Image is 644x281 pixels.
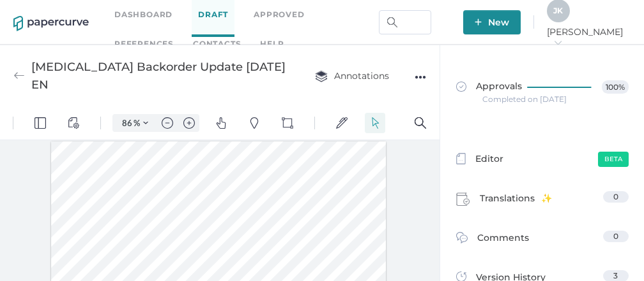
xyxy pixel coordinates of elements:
[415,68,426,86] div: ●●●
[613,192,618,201] span: 0
[179,8,199,25] button: Zoom in
[63,6,84,27] button: View Controls
[598,152,629,167] span: Beta
[456,80,522,94] span: Approvals
[332,6,352,27] button: Signatures
[456,191,629,210] a: Translations0
[114,37,174,51] a: References
[475,10,509,34] span: New
[456,232,468,247] img: comment-icon.4fbda5a2.svg
[260,37,284,51] div: help
[34,11,46,22] img: default-leftsidepanel.svg
[277,6,298,27] button: Shapes
[302,64,402,88] button: Annotations
[553,38,562,47] i: arrow_right
[456,152,629,168] a: EditorBeta
[134,11,140,22] span: %
[249,11,260,22] img: default-pin.svg
[613,271,618,280] span: 3
[463,10,521,34] button: New
[553,6,563,15] span: J K
[477,231,529,250] span: Comments
[162,11,173,22] img: default-minus.svg
[336,11,348,22] img: default-sign.svg
[613,231,618,241] span: 0
[315,70,389,82] span: Annotations
[387,17,397,27] img: search.bf03fe8b.svg
[369,11,381,22] img: default-select.svg
[157,8,178,25] button: Zoom out
[456,231,629,250] a: Comments0
[415,11,426,22] img: default-magnifying-glass.svg
[602,80,629,94] span: 100%
[183,11,195,22] img: default-plus.svg
[282,11,293,22] img: shapes-icon.svg
[547,26,631,49] span: [PERSON_NAME]
[480,191,552,210] span: Translations
[114,8,172,22] a: Dashboard
[448,68,636,117] a: Approvals100%
[143,14,148,19] img: chevron.svg
[13,16,89,31] img: papercurve-logo-colour.7244d18c.svg
[193,37,241,51] a: Contacts
[365,6,385,27] button: Select
[13,70,25,82] img: back-arrow-grey.72011ae3.svg
[30,6,50,27] button: Panel
[116,11,134,22] input: Set zoom
[379,10,431,34] input: Search Workspace
[135,8,156,25] button: Zoom Controls
[31,58,289,94] div: [MEDICAL_DATA] Backorder Update [DATE] EN
[68,11,79,22] img: default-viewcontrols.svg
[254,8,304,22] a: Approved
[475,152,503,168] span: Editor
[410,6,431,27] button: Search
[456,153,466,164] img: template-icon-grey.e69f4ded.svg
[456,82,466,92] img: approved-grey.341b8de9.svg
[315,70,328,82] img: annotation-layers.cc6d0e6b.svg
[475,18,482,25] img: plus-white.e19ec114.svg
[211,6,231,27] button: Pan
[215,11,227,22] img: default-pan.svg
[456,192,470,206] img: claims-icon.71597b81.svg
[244,6,264,27] button: Pins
